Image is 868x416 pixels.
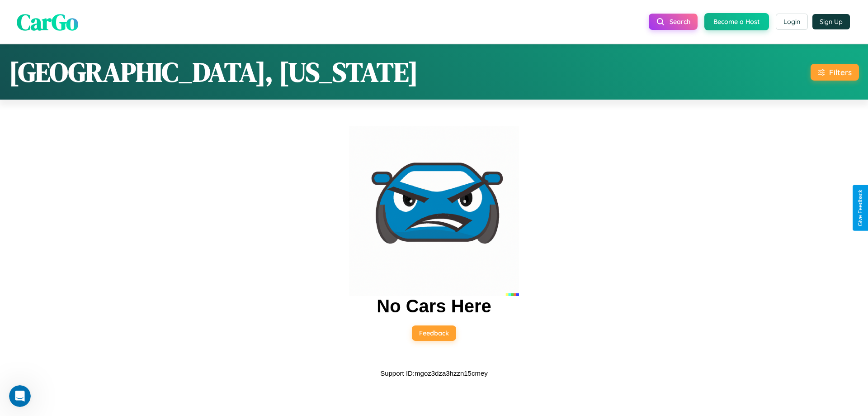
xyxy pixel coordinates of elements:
button: Login [776,14,808,30]
span: Search [670,18,690,26]
button: Feedback [412,325,456,341]
button: Become a Host [704,13,769,30]
h1: [GEOGRAPHIC_DATA], [US_STATE] [9,53,418,91]
button: Filters [811,64,859,81]
iframe: Intercom live chat [9,385,31,407]
p: Support ID: mgoz3dza3hzzn15cmey [380,367,488,379]
img: car [349,126,519,296]
button: Search [649,14,698,30]
button: Sign Up [812,14,850,29]
span: CarGo [17,6,78,37]
div: Give Feedback [857,190,863,226]
h2: No Cars Here [377,296,491,316]
div: Filters [829,67,852,77]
